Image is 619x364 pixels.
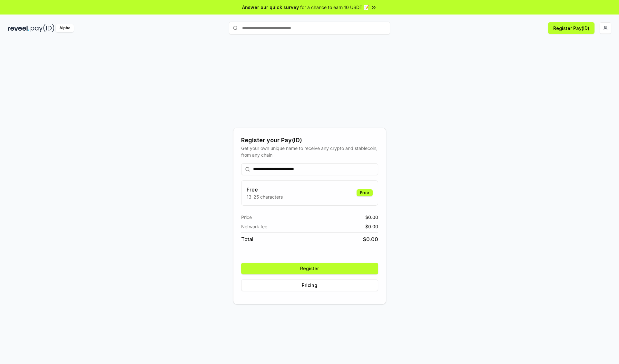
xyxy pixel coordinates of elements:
[31,24,54,32] img: pay_id
[300,4,369,11] span: for a chance to earn 10 USDT 📝
[241,145,378,158] div: Get your own unique name to receive any crypto and stablecoin, from any chain
[247,193,283,200] p: 13-25 characters
[8,24,29,32] img: reveel_dark
[241,223,267,230] span: Network fee
[241,136,378,145] div: Register your Pay(ID)
[363,235,378,243] span: $ 0.00
[365,214,378,221] span: $ 0.00
[548,22,594,34] button: Register Pay(ID)
[357,189,373,196] div: Free
[241,214,252,221] span: Price
[247,186,283,193] h3: Free
[241,280,378,291] button: Pricing
[241,263,378,274] button: Register
[56,24,74,32] div: Alpha
[241,235,253,243] span: Total
[242,4,299,11] span: Answer our quick survey
[365,223,378,230] span: $ 0.00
